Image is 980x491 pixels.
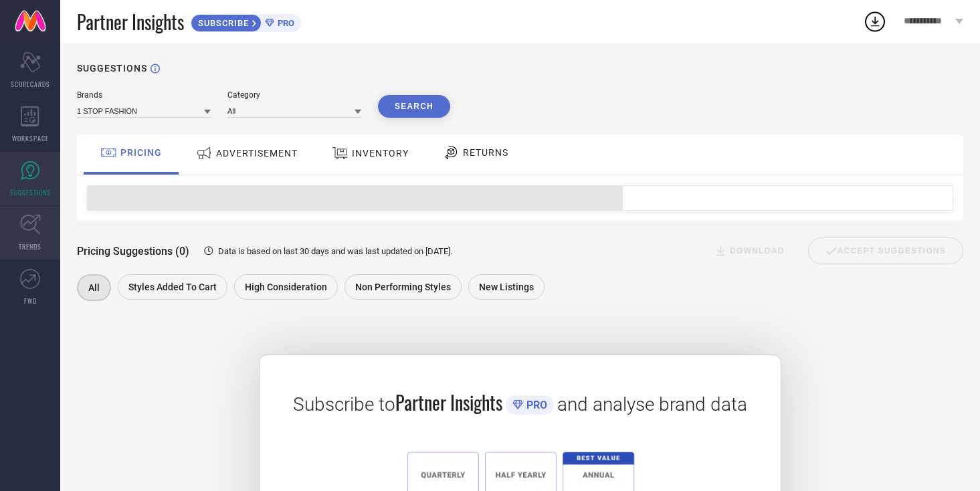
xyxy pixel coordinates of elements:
[77,8,184,35] span: Partner Insights
[274,18,294,28] span: PRO
[227,90,361,100] div: Category
[133,78,144,88] img: tab_keywords_by_traffic_grey.svg
[21,35,32,45] img: website_grey.svg
[479,282,534,292] span: New Listings
[24,296,37,306] span: FWD
[355,282,451,292] span: Non Performing Styles
[808,237,963,264] div: Accept Suggestions
[216,148,298,159] span: ADVERTISEMENT
[77,63,147,74] h1: SUGGESTIONS
[523,399,547,411] span: PRO
[557,393,747,415] span: and analyse brand data
[120,147,162,158] span: PRICING
[378,95,450,118] button: Search
[12,133,49,143] span: WORKSPACE
[218,246,452,256] span: Data is based on last 30 days and was last updated on [DATE] .
[19,241,41,252] span: TRENDS
[128,282,217,292] span: Styles Added To Cart
[395,389,502,416] span: Partner Insights
[863,9,887,33] div: Open download list
[148,79,225,88] div: Keywords by Traffic
[37,21,66,32] div: v 4.0.25
[88,282,100,293] span: All
[51,79,120,88] div: Domain Overview
[293,393,395,415] span: Subscribe to
[10,187,51,197] span: SUGGESTIONS
[77,90,211,100] div: Brands
[35,35,147,45] div: Domain: [DOMAIN_NAME]
[36,78,47,88] img: tab_domain_overview_orange.svg
[463,147,508,158] span: RETURNS
[21,21,32,32] img: logo_orange.svg
[11,79,50,89] span: SCORECARDS
[77,245,189,258] span: Pricing Suggestions (0)
[191,18,252,28] span: SUBSCRIBE
[191,11,301,32] a: SUBSCRIBEPRO
[352,148,409,159] span: INVENTORY
[245,282,327,292] span: High Consideration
